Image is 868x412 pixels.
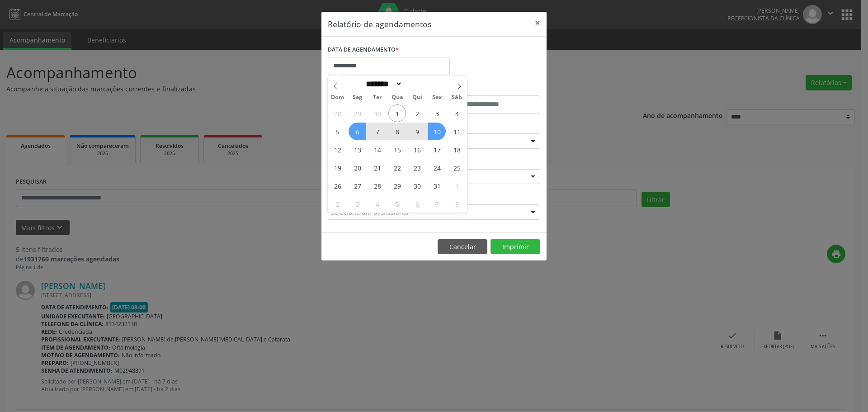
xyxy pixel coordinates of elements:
[349,177,366,194] span: Outubro 27, 2025
[448,195,466,213] span: Novembro 8, 2025
[448,104,466,122] span: Outubro 4, 2025
[349,104,366,122] span: Setembro 29, 2025
[349,123,366,140] span: Outubro 6, 2025
[368,141,386,158] span: Outubro 14, 2025
[368,104,386,122] span: Setembro 30, 2025
[388,177,406,194] span: Outubro 29, 2025
[408,177,426,194] span: Outubro 30, 2025
[349,141,366,158] span: Outubro 13, 2025
[448,159,466,176] span: Outubro 25, 2025
[408,141,426,158] span: Outubro 16, 2025
[408,195,426,213] span: Novembro 6, 2025
[408,104,426,122] span: Outubro 2, 2025
[428,195,446,213] span: Novembro 7, 2025
[368,159,386,176] span: Outubro 21, 2025
[368,195,386,213] span: Novembro 4, 2025
[438,239,487,255] button: Cancelar
[408,123,426,140] span: Outubro 9, 2025
[363,79,402,89] select: Month
[447,95,467,100] span: Sáb
[329,104,346,122] span: Setembro 28, 2025
[329,177,346,194] span: Outubro 26, 2025
[428,123,446,140] span: Outubro 10, 2025
[448,123,466,140] span: Outubro 11, 2025
[368,177,386,194] span: Outubro 28, 2025
[387,95,407,100] span: Qua
[428,159,446,176] span: Outubro 24, 2025
[436,81,540,95] label: ATÉ
[402,79,432,89] input: Year
[368,95,387,100] span: Ter
[428,177,446,194] span: Outubro 31, 2025
[491,239,540,255] button: Imprimir
[349,195,366,213] span: Novembro 3, 2025
[428,141,446,158] span: Outubro 17, 2025
[388,159,406,176] span: Outubro 22, 2025
[448,141,466,158] span: Outubro 18, 2025
[331,208,409,217] span: Selecione um profissional
[427,95,447,100] span: Sex
[408,159,426,176] span: Outubro 23, 2025
[328,43,399,57] label: DATA DE AGENDAMENTO
[329,159,346,176] span: Outubro 19, 2025
[428,104,446,122] span: Outubro 3, 2025
[329,141,346,158] span: Outubro 12, 2025
[328,18,431,30] h5: Relatório de agendamentos
[348,95,368,100] span: Seg
[448,177,466,194] span: Novembro 1, 2025
[329,123,346,140] span: Outubro 5, 2025
[388,123,406,140] span: Outubro 8, 2025
[368,123,386,140] span: Outubro 7, 2025
[329,195,346,213] span: Novembro 2, 2025
[528,12,547,34] button: Close
[388,195,406,213] span: Novembro 5, 2025
[388,104,406,122] span: Outubro 1, 2025
[388,141,406,158] span: Outubro 15, 2025
[349,159,366,176] span: Outubro 20, 2025
[407,95,427,100] span: Qui
[328,95,348,100] span: Dom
